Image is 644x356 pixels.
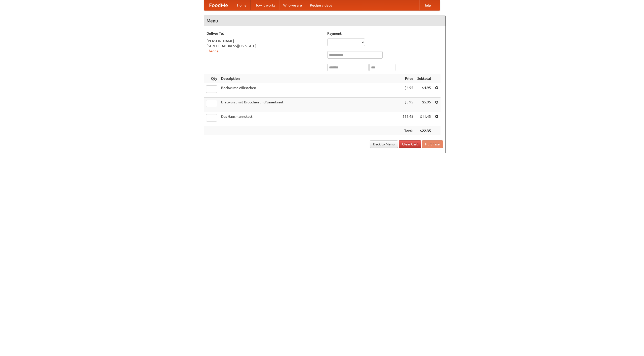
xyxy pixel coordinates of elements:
[219,74,400,83] th: Description
[251,0,279,10] a: How it works
[400,74,415,83] th: Price
[306,0,336,10] a: Recipe videos
[415,98,433,112] td: $5.95
[219,98,400,112] td: Bratwurst mit Brötchen und Sauerkraut
[400,83,415,98] td: $4.95
[399,140,421,148] a: Clear Cart
[219,83,400,98] td: Bockwurst Würstchen
[419,0,435,10] a: Help
[207,49,219,53] a: Change
[415,126,433,136] th: $22.35
[279,0,306,10] a: Who we are
[400,98,415,112] td: $5.95
[415,112,433,126] td: $11.45
[204,0,233,10] a: FoodMe
[370,140,398,148] a: Back to Menu
[327,31,443,36] h5: Payment:
[422,140,443,148] button: Purchase
[219,112,400,126] td: Das Hausmannskost
[204,74,219,83] th: Qty
[400,112,415,126] td: $11.45
[415,83,433,98] td: $4.95
[233,0,251,10] a: Home
[400,126,415,136] th: Total:
[207,38,322,44] div: [PERSON_NAME]
[415,74,433,83] th: Subtotal
[204,16,446,26] h4: Menu
[207,31,322,36] h5: Deliver To:
[207,44,322,49] div: [STREET_ADDRESS][US_STATE]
